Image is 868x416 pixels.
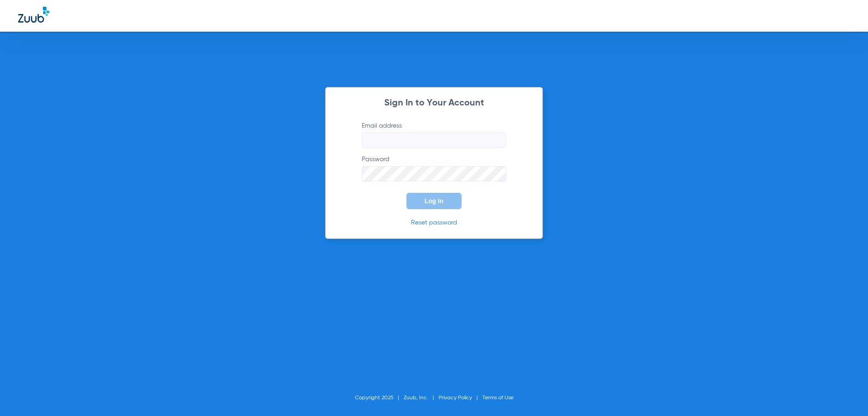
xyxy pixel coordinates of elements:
a: Privacy Policy [439,395,472,401]
label: Password [362,155,506,182]
span: Log In [425,197,443,205]
label: Email address [362,121,506,148]
input: Email address [362,133,506,148]
a: Reset password [411,220,457,226]
button: Log In [406,193,462,209]
li: Copyright 2025 [355,393,404,402]
li: Zuub, Inc. [404,393,439,402]
a: Terms of Use [482,395,514,401]
img: Zuub Logo [18,7,49,23]
h2: Sign In to Your Account [348,99,520,108]
input: Password [362,166,506,182]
